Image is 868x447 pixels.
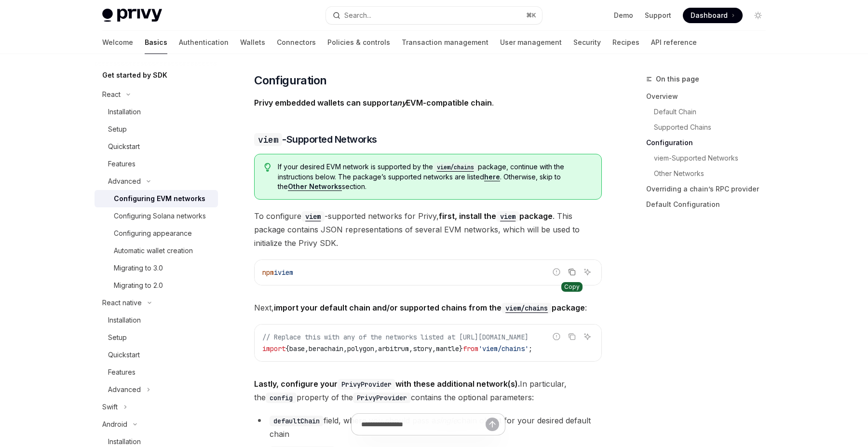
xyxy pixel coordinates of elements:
em: any [393,98,406,108]
a: Authentication [179,31,229,54]
div: Migrating to 2.0 [114,280,163,291]
a: Basics [145,31,167,54]
button: Copy the contents from the code block [566,266,578,278]
div: React [102,89,121,100]
div: Android [102,419,127,430]
div: Installation [108,106,141,118]
span: , [305,344,309,353]
a: Welcome [102,31,133,54]
a: Demo [614,11,633,20]
div: Copy [561,282,583,292]
div: Automatic wallet creation [114,245,193,257]
svg: Tip [264,163,271,172]
span: To configure -supported networks for Privy, . This package contains JSON representations of sever... [254,209,602,250]
span: Dashboard [691,11,728,20]
span: , [374,344,378,353]
span: from [463,344,478,353]
button: Report incorrect code [550,266,563,278]
button: Toggle React section [95,86,218,103]
span: berachain [309,344,343,353]
span: . [254,96,602,109]
span: polygon [347,344,374,353]
span: viem [278,268,293,277]
div: Installation [108,314,141,326]
a: Configuring EVM networks [95,190,218,207]
span: } [459,344,463,353]
div: Search... [344,10,371,21]
div: Features [108,158,136,170]
span: -Supported Networks [254,133,377,146]
span: { [285,344,289,353]
a: Installation [95,312,218,329]
span: ; [529,344,532,353]
a: Features [95,155,218,173]
code: config [266,393,297,403]
span: arbitrum [378,344,409,353]
span: base [289,344,305,353]
a: Configuring Solana networks [95,207,218,225]
button: Toggle Swift section [95,398,218,416]
button: Copy the contents from the code block [566,330,578,343]
div: Configuring Solana networks [114,210,206,222]
span: On this page [656,73,699,85]
a: Automatic wallet creation [95,242,218,259]
a: Connectors [277,31,316,54]
code: viem/chains [502,303,552,313]
a: Security [573,31,601,54]
button: Toggle Advanced section [95,381,218,398]
span: npm [262,268,274,277]
a: Other Networks [646,166,773,181]
button: Report incorrect code [550,330,563,343]
span: In particular, the property of the contains the optional parameters: [254,377,602,404]
code: viem [254,133,282,146]
a: Transaction management [402,31,488,54]
div: Setup [108,332,127,343]
strong: Lastly, configure your with these additional network(s). [254,379,520,389]
a: Recipes [612,31,639,54]
a: Overriding a chain’s RPC provider [646,181,773,197]
a: Default Chain [646,104,773,120]
a: Features [95,364,218,381]
span: // Replace this with any of the networks listed at [URL][DOMAIN_NAME] [262,333,529,341]
a: Policies & controls [327,31,390,54]
a: Migrating to 2.0 [95,277,218,294]
span: 'viem/chains' [478,344,529,353]
button: Send message [486,418,499,431]
a: Wallets [240,31,265,54]
button: Toggle React native section [95,294,218,312]
strong: first, install the package [439,211,553,221]
span: i [274,268,278,277]
button: Toggle dark mode [750,8,766,23]
a: Quickstart [95,346,218,364]
a: Other Networks [288,182,342,191]
span: import [262,344,285,353]
a: Support [645,11,671,20]
div: Quickstart [108,349,140,361]
a: Overview [646,89,773,104]
div: Advanced [108,176,141,187]
span: , [409,344,413,353]
a: Configuration [646,135,773,150]
div: Swift [102,401,118,413]
a: viem/chains [433,163,478,171]
a: Supported Chains [646,120,773,135]
span: Next, : [254,301,602,314]
input: Ask a question... [361,414,486,435]
a: User management [500,31,562,54]
img: light logo [102,9,162,22]
span: ⌘ K [526,12,536,19]
button: Toggle Android section [95,416,218,433]
a: Configuring appearance [95,225,218,242]
a: Dashboard [683,8,743,23]
a: API reference [651,31,697,54]
a: here [484,173,500,181]
span: , [343,344,347,353]
button: Ask AI [581,330,594,343]
a: Quickstart [95,138,218,155]
div: Features [108,366,136,378]
a: viem [301,211,325,221]
strong: Privy embedded wallets can support EVM-compatible chain [254,98,492,108]
a: Default Configuration [646,197,773,212]
span: mantle [436,344,459,353]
